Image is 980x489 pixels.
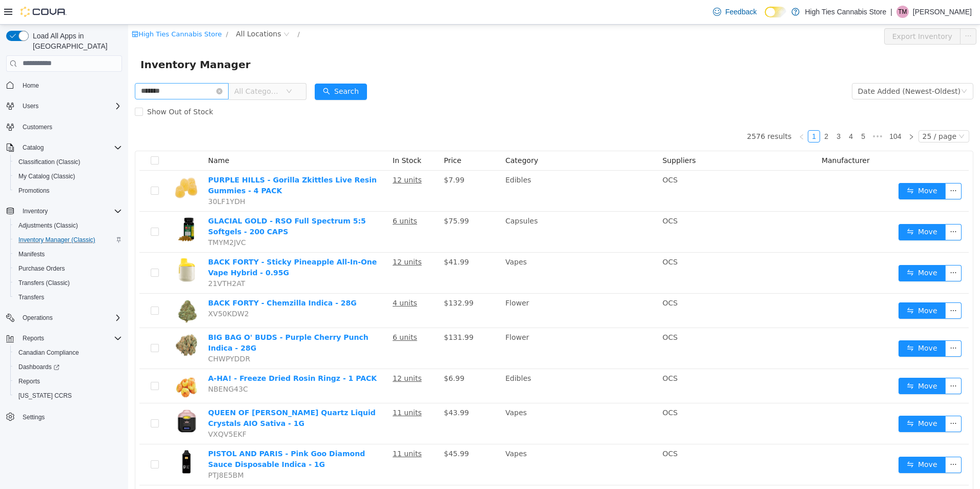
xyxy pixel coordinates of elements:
[18,377,40,385] span: Reports
[717,106,728,117] a: 4
[758,106,776,117] a: 104
[777,106,789,118] li: Next Page
[670,109,677,115] i: icon: left
[14,347,122,359] span: Canadian Compliance
[80,192,238,211] a: GLACIAL GOLD - RSO Full Spectrum 5:5 Softgels - 200 CAPS
[316,384,341,392] span: $43.99
[18,100,43,112] button: Users
[377,132,410,140] span: Category
[29,31,122,51] span: Load All Apps in [GEOGRAPHIC_DATA]
[108,4,153,15] span: All Locations
[770,199,818,216] button: icon: swapMove
[770,391,818,407] button: icon: swapMove
[18,332,122,344] span: Reports
[10,169,126,184] button: My Catalog (Classic)
[264,350,294,358] u: 12 units
[10,389,126,403] button: [US_STATE] CCRS
[80,173,117,181] span: 30LF1YDH
[765,7,786,17] input: Dark Mode
[14,234,99,246] a: Inventory Manager (Classic)
[741,106,758,118] span: •••
[264,151,294,159] u: 12 units
[46,308,72,333] img: BIG BAG O' BUDS - Purple Cherry Punch Indica - 28G hero shot
[534,192,549,200] span: OCS
[890,6,892,18] p: |
[832,4,848,20] button: icon: ellipsis
[14,219,122,232] span: Adjustments (Classic)
[14,262,122,275] span: Purchase Orders
[80,330,122,338] span: CHWPYDDR
[14,277,122,289] span: Transfers (Classic)
[534,233,549,241] span: OCS
[18,141,122,154] span: Catalog
[18,312,122,324] span: Operations
[770,278,818,294] button: icon: swapMove
[23,81,39,90] span: Home
[46,424,72,450] img: PISTOL AND PARIS - Pink Goo Diamond Sauce Disposable Indica - 1G hero shot
[704,106,717,118] li: 3
[534,151,549,159] span: OCS
[18,363,59,371] span: Dashboards
[316,151,336,159] span: $7.99
[14,375,44,388] a: Reports
[770,240,818,257] button: icon: swapMove
[46,191,72,217] img: GLACIAL GOLD - RSO Full Spectrum 5:5 Softgels - 200 CAPS hero shot
[758,106,777,118] li: 104
[18,221,78,230] span: Adjustments (Classic)
[14,262,69,275] a: Purchase Orders
[10,184,126,198] button: Promotions
[14,248,122,260] span: Manifests
[729,106,741,118] li: 5
[18,79,122,92] span: Home
[534,274,549,282] span: OCS
[187,59,239,75] button: icon: searchSearch
[18,332,48,344] button: Reports
[817,199,833,216] button: icon: ellipsis
[264,192,289,200] u: 6 units
[18,392,72,400] span: [US_STATE] CCRS
[10,276,126,290] button: Transfers (Classic)
[817,278,833,294] button: icon: ellipsis
[23,314,53,322] span: Operations
[10,233,126,247] button: Inventory Manager (Classic)
[316,309,345,317] span: $131.99
[46,232,72,258] img: BACK FORTY - Sticky Pineapple All-In-One Vape Hybrid - 0.95G hero shot
[80,214,118,222] span: TMYM2JVC
[80,405,118,414] span: VXQV5EKF
[18,293,44,301] span: Transfers
[14,219,82,232] a: Adjustments (Classic)
[756,4,832,20] button: Export Inventory
[770,353,818,370] button: icon: swapMove
[817,240,833,257] button: icon: ellipsis
[80,309,240,328] a: BIG BAG O' BUDS - Purple Cherry Punch Indica - 28G
[10,290,126,304] button: Transfers
[21,7,67,17] img: Cova
[264,309,289,317] u: 6 units
[2,204,126,218] button: Inventory
[14,390,122,402] span: Washington CCRS
[680,106,692,118] li: 1
[14,185,122,197] span: Promotions
[10,218,126,233] button: Adjustments (Classic)
[316,192,341,200] span: $75.99
[14,170,122,182] span: My Catalog (Classic)
[18,187,50,195] span: Promotions
[80,446,115,455] span: PTJ8E5BM
[729,106,741,117] a: 5
[14,291,48,303] a: Transfers
[717,106,729,118] li: 4
[898,6,907,18] span: TM
[6,74,122,451] nav: Complex example
[10,374,126,389] button: Reports
[692,106,704,118] li: 2
[80,132,101,140] span: Name
[88,64,94,70] i: icon: close-circle
[741,106,758,118] li: Next 5 Pages
[80,285,121,293] span: XV50KDW2
[14,248,49,260] a: Manifests
[2,119,126,134] button: Customers
[534,384,549,392] span: OCS
[316,350,336,358] span: $6.99
[2,99,126,113] button: Users
[46,383,72,409] img: QUEEN OF BUD - Rose Quartz Liquid Crystals AIO Sativa - 1G hero shot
